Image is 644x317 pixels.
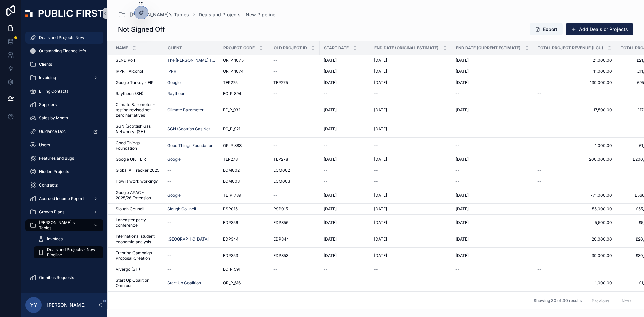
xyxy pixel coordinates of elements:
a: Deals and Projects New [25,32,103,44]
span: [DATE] [324,80,337,85]
span: Growth Plans [39,209,64,215]
a: SGN (Scottish Gas Networks) (SH) [116,124,159,135]
span: TEP278 [223,157,238,162]
a: 55,000.00 [537,206,612,212]
a: [DATE] [374,236,447,242]
a: 771,000.00 [537,193,612,198]
span: [GEOGRAPHIC_DATA] [167,236,209,242]
a: [DATE] [374,107,447,113]
a: -- [273,69,316,74]
button: Add Deals or Projects [566,23,633,35]
a: Global AI Tracker 2025 [116,168,159,173]
a: IPPR [167,69,176,74]
a: Climate Barometer [167,107,215,113]
span: -- [455,143,460,148]
span: Billing Contacts [39,89,68,94]
span: -- [273,107,277,113]
span: Raytheon [167,91,185,96]
a: Google Turkey - EIR [116,80,159,85]
a: 5,500.00 [537,220,612,225]
a: Google [167,193,215,198]
a: Google [167,157,215,162]
a: -- [324,168,366,173]
a: -- [324,143,366,148]
span: [DATE] [374,193,387,198]
a: Raytheon (SH) [116,91,159,96]
a: Accrued Income Report [25,193,103,205]
span: The [PERSON_NAME] Trust [167,58,215,63]
a: EDP356 [223,220,265,225]
span: Features and Bugs [39,156,74,161]
a: Guidance Doc [25,125,103,138]
span: SEND Poll [116,58,135,63]
span: OR_P_1075 [223,58,244,63]
span: -- [324,179,328,184]
a: -- [537,179,612,184]
span: [DATE] [455,206,469,212]
span: EDP356 [273,220,288,225]
span: EDP356 [223,220,238,225]
span: [DATE] [374,58,387,63]
span: [PERSON_NAME]'s Tables [39,220,88,231]
span: [DATE] [324,126,337,132]
a: -- [167,220,215,225]
span: Invoicing [39,75,56,81]
a: Slough Council [167,206,196,212]
button: Export [530,23,563,35]
span: -- [273,143,277,148]
span: 21,000.00 [537,58,612,63]
span: [DATE] [374,220,387,225]
span: OR_P_883 [223,143,241,148]
span: -- [537,168,541,173]
span: [DATE] [324,193,337,198]
span: EE_P_932 [223,107,240,113]
a: ECM002 [223,168,265,173]
span: -- [167,179,171,184]
a: -- [455,168,529,173]
span: -- [167,220,171,225]
span: [DATE] [374,69,387,74]
a: EE_P_932 [223,107,265,113]
a: Google [167,80,215,85]
a: [GEOGRAPHIC_DATA] [167,236,215,242]
img: App logo [25,10,103,17]
span: PSP015 [273,206,288,212]
a: Google APAC - 2025/26 Extension [116,190,159,201]
a: SGN (Scottish Gas Networks) [167,126,215,132]
span: ECM003 [273,179,290,184]
span: [PERSON_NAME]'s Tables [130,11,189,18]
a: Outstanding Finance Info [25,45,103,57]
span: [DATE] [324,107,337,113]
span: Google [167,193,181,198]
span: Google Turkey - EIR [116,80,154,85]
a: Billing Contacts [25,85,103,97]
a: [DATE] [455,220,529,225]
a: -- [324,91,366,96]
span: -- [273,126,277,132]
a: -- [273,107,316,113]
a: TEP278 [273,157,316,162]
span: How is work working? [116,179,158,184]
span: -- [374,179,378,184]
a: 1,000.00 [537,143,612,148]
span: -- [324,91,328,96]
a: Clients [25,58,103,70]
a: [DATE] [374,220,447,225]
a: -- [324,179,366,184]
span: [DATE] [455,107,469,113]
span: [DATE] [374,206,387,212]
span: ECM002 [273,168,290,173]
span: -- [273,58,277,63]
a: TEP278 [223,157,265,162]
span: Good Things Foundation [116,140,159,151]
span: -- [273,91,277,96]
span: [DATE] [374,157,387,162]
a: Growth Plans [25,206,103,218]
